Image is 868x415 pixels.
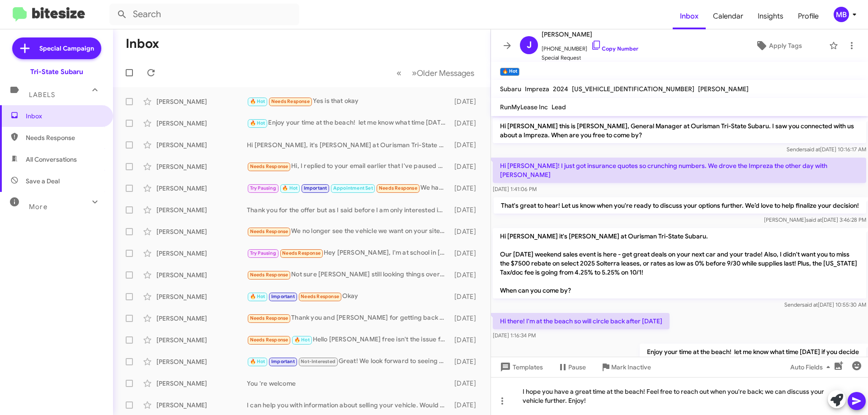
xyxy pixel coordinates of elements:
[450,205,483,214] div: [DATE]
[271,294,295,299] span: Important
[29,203,47,211] span: More
[250,228,288,234] span: Needs Response
[406,64,480,82] button: Next
[250,98,265,104] span: 🔥 Hot
[282,250,321,256] span: Needs Response
[247,379,450,388] div: You 're welcome
[769,37,802,54] span: Apply Tags
[156,292,247,301] div: [PERSON_NAME]
[450,357,483,366] div: [DATE]
[250,359,265,364] span: 🔥 Hot
[732,37,825,54] button: Apply Tags
[156,119,247,128] div: [PERSON_NAME]
[412,67,417,79] span: »
[450,314,483,323] div: [DATE]
[294,337,310,343] span: 🔥 Hot
[333,185,373,191] span: Appointment Set
[247,270,450,280] div: Not sure [PERSON_NAME] still looking things over and looking at deals
[250,337,288,343] span: Needs Response
[568,359,586,375] span: Pause
[156,97,247,106] div: [PERSON_NAME]
[787,146,866,153] span: Sender [DATE] 10:16:17 AM
[572,85,694,93] span: [US_VEHICLE_IDENTIFICATION_NUMBER]
[493,313,670,329] p: Hi there! I'm at the beach so will circle back after [DATE]
[450,270,483,280] div: [DATE]
[250,272,288,278] span: Needs Response
[301,294,339,299] span: Needs Response
[26,112,103,121] span: Inbox
[12,37,101,59] a: Special Campaign
[450,401,483,410] div: [DATE]
[391,64,407,82] button: Previous
[247,248,450,258] div: Hey [PERSON_NAME], I'm at school in [GEOGRAPHIC_DATA] for a while so I'm not entirely sure when I...
[450,119,483,128] div: [DATE]
[542,53,638,62] span: Special Request
[783,359,841,375] button: Auto Fields
[26,155,77,164] span: All Conversations
[250,185,276,191] span: Try Pausing
[247,96,450,107] div: Yes is that okay
[493,158,866,183] p: Hi [PERSON_NAME]! I just got insurance quotes so crunching numbers. We drove the Impreza the othe...
[790,359,834,375] span: Auto Fields
[550,359,593,375] button: Pause
[450,162,483,171] div: [DATE]
[673,3,706,29] span: Inbox
[156,249,247,258] div: [PERSON_NAME]
[791,3,826,29] a: Profile
[450,140,483,149] div: [DATE]
[156,270,247,280] div: [PERSON_NAME]
[698,85,749,93] span: [PERSON_NAME]
[247,183,450,193] div: We have a meeting scheduled for 11AM [DATE].
[156,336,247,345] div: [PERSON_NAME]
[156,379,247,388] div: [PERSON_NAME]
[450,336,483,345] div: [DATE]
[156,314,247,323] div: [PERSON_NAME]
[450,292,483,301] div: [DATE]
[500,68,519,76] small: 🔥 Hot
[271,98,310,104] span: Needs Response
[552,103,566,111] span: Lead
[379,185,417,191] span: Needs Response
[806,216,822,223] span: said at
[247,291,450,302] div: Okay
[282,185,297,191] span: 🔥 Hot
[156,227,247,236] div: [PERSON_NAME]
[26,133,103,142] span: Needs Response
[250,315,288,321] span: Needs Response
[542,40,638,53] span: [PHONE_NUMBER]
[156,162,247,171] div: [PERSON_NAME]
[247,226,450,237] div: We no longer see the vehicle we want on your site. Thank you for your time
[491,359,550,375] button: Templates
[417,68,474,78] span: Older Messages
[494,197,866,214] p: That's great to hear! Let us know when you're ready to discuss your options further. We’d love to...
[493,186,537,192] span: [DATE] 1:41:06 PM
[450,227,483,236] div: [DATE]
[247,161,450,172] div: Hi, I replied to your email earlier that I've paused my auto search at this time and will reach o...
[500,103,548,111] span: RunMyLease Inc
[591,45,638,52] a: Copy Number
[109,4,299,25] input: Search
[247,313,450,323] div: Thank you and [PERSON_NAME] for getting back to [GEOGRAPHIC_DATA].... we liked the Solterra but r...
[802,301,818,308] span: said at
[640,344,866,360] p: Enjoy your time at the beach! let me know what time [DATE] if you decide
[493,118,866,143] p: Hi [PERSON_NAME] this is [PERSON_NAME], General Manager at Ourisman Tri-State Subaru. I saw you c...
[247,335,450,345] div: Hello [PERSON_NAME] free isn't the issue finding a way to get there is the problem. After [DATE] ...
[250,120,265,126] span: 🔥 Hot
[553,85,568,93] span: 2024
[247,140,450,149] div: Hi [PERSON_NAME], it's [PERSON_NAME] at Ourisman Tri-State Subaru. I see you're interested in sel...
[304,185,327,191] span: Important
[611,359,651,375] span: Mark Inactive
[126,37,159,51] h1: Inbox
[396,67,401,79] span: «
[491,377,868,415] div: I hope you have a great time at the beach! Feel free to reach out when you're back; we can discus...
[834,7,849,22] div: MB
[247,356,450,367] div: Great! We look forward to seeing you [DATE] at noon. It's a great opportunity to discuss your veh...
[392,64,480,82] nav: Page navigation example
[525,85,549,93] span: Impreza
[250,163,288,169] span: Needs Response
[706,3,750,29] a: Calendar
[301,359,335,364] span: Not-Interested
[498,359,543,375] span: Templates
